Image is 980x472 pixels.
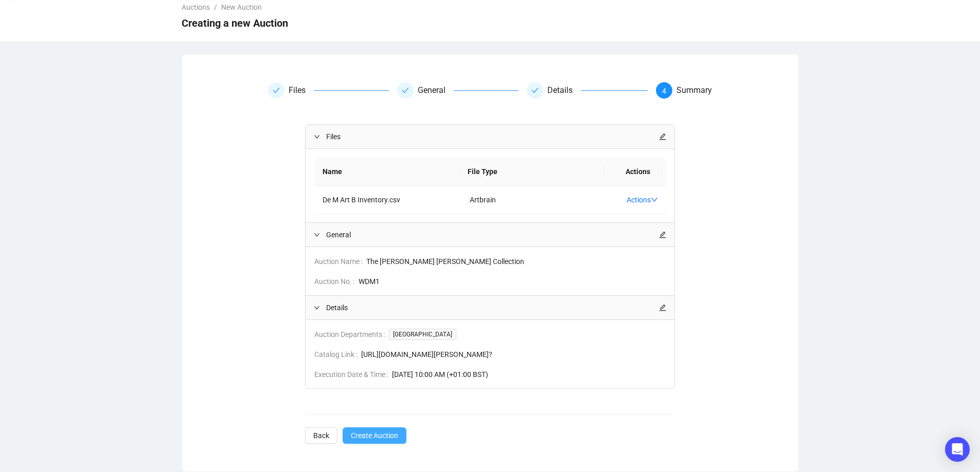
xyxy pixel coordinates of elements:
a: Actions [627,196,658,204]
span: [GEOGRAPHIC_DATA] [389,329,456,340]
span: 4 [662,87,666,95]
span: Auction Name [314,256,366,267]
span: [URL][DOMAIN_NAME][PERSON_NAME]? [361,349,666,360]
span: expanded [314,305,320,311]
div: General [397,82,518,99]
span: Execution Date & Time [314,369,392,380]
span: Auction No. [314,276,359,287]
div: Details [527,82,648,99]
th: Actions [604,158,658,186]
li: / [214,2,217,13]
div: Detailsedit [306,296,674,319]
span: The [PERSON_NAME] [PERSON_NAME] Collection [366,256,666,267]
div: Open Intercom Messenger [945,437,970,462]
div: Files [289,82,314,99]
th: File Type [459,158,604,186]
a: New Auction [219,2,264,13]
th: Name [314,158,459,186]
div: General [418,82,454,99]
span: expanded [314,232,320,238]
span: Creating a new Auction [182,15,288,31]
div: Summary [676,82,712,99]
span: Back [313,430,329,441]
span: Auction Departments [314,329,389,340]
div: Files [268,82,389,99]
div: Filesedit [306,125,674,148]
span: check [273,87,280,94]
a: Auctions [180,2,212,13]
button: Create Auction [343,427,406,444]
span: [DATE] 10:00 AM (+01:00 BST) [392,369,666,380]
span: edit [659,133,666,140]
span: check [402,87,409,94]
td: De M Art B Inventory.csv [314,186,461,214]
span: edit [659,304,666,311]
span: check [531,87,539,94]
span: down [651,196,658,203]
span: expanded [314,134,320,140]
span: Artbrain [470,196,496,204]
span: edit [659,231,666,238]
div: Generaledit [306,223,674,247]
span: WDM1 [359,276,666,287]
span: Details [326,302,659,313]
span: Catalog Link [314,349,361,360]
span: Files [326,131,659,142]
span: Create Auction [351,430,398,441]
div: Details [547,82,581,99]
button: Back [305,427,337,444]
div: 4Summary [656,82,712,99]
span: General [326,229,659,240]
